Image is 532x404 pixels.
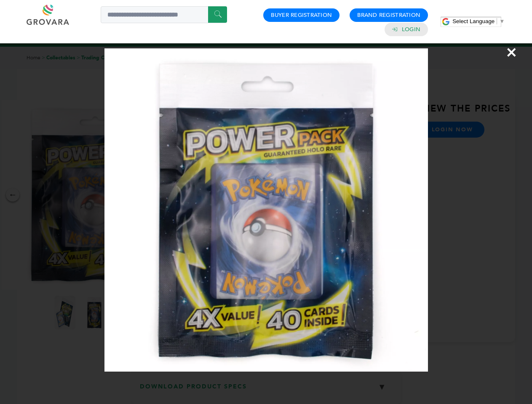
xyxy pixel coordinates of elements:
span: Select Language [452,18,495,24]
a: Select Language​ [452,18,505,24]
span: × [506,40,517,64]
a: Brand Registration [357,11,420,19]
input: Search a product or brand... [101,6,227,23]
span: ▼ [499,18,505,24]
a: Login [402,26,420,33]
span: ​ [497,18,497,24]
img: Image Preview [104,48,428,372]
a: Buyer Registration [271,11,332,19]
